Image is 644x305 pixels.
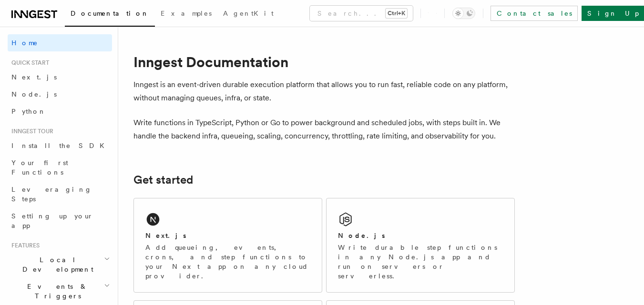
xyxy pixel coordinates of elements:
[11,212,93,229] span: Setting up your app
[133,173,193,187] a: Get started
[133,116,515,143] p: Write functions in TypeScript, Python or Go to power background and scheduled jobs, with steps bu...
[8,137,112,154] a: Install the SDK
[145,243,310,281] p: Add queueing, events, crons, and step functions to your Next app on any cloud provider.
[8,86,112,103] a: Node.js
[11,38,38,48] span: Home
[8,282,104,301] span: Events & Triggers
[65,3,155,27] a: Documentation
[11,186,92,203] span: Leveraging Steps
[310,6,413,21] button: Search...Ctrl+K
[8,255,104,274] span: Local Development
[338,231,385,240] h2: Node.js
[8,242,40,249] span: Features
[491,6,578,21] a: Contact sales
[8,251,112,278] button: Local Development
[11,142,110,149] span: Install the SDK
[8,181,112,207] a: Leveraging Steps
[452,8,475,19] button: Toggle dark mode
[223,10,274,17] span: AgentKit
[8,69,112,86] a: Next.js
[71,10,149,17] span: Documentation
[133,53,515,70] h1: Inngest Documentation
[133,78,515,105] p: Inngest is an event-driven durable execution platform that allows you to run fast, reliable code ...
[11,108,46,115] span: Python
[386,9,407,18] kbd: Ctrl+K
[217,3,279,26] a: AgentKit
[8,128,53,135] span: Inngest tour
[133,198,322,293] a: Next.jsAdd queueing, events, crons, and step functions to your Next app on any cloud provider.
[326,198,515,293] a: Node.jsWrite durable step functions in any Node.js app and run on servers or serverless.
[161,10,212,17] span: Examples
[8,103,112,120] a: Python
[8,34,112,51] a: Home
[155,3,217,26] a: Examples
[8,278,112,305] button: Events & Triggers
[338,243,503,281] p: Write durable step functions in any Node.js app and run on servers or serverless.
[8,154,112,181] a: Your first Functions
[11,73,57,81] span: Next.js
[8,207,112,234] a: Setting up your app
[145,231,186,240] h2: Next.js
[11,159,68,176] span: Your first Functions
[11,90,57,98] span: Node.js
[8,59,49,67] span: Quick start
